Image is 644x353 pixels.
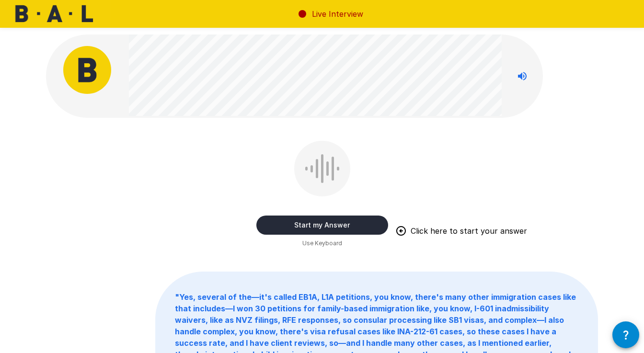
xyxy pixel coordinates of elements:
p: Live Interview [312,8,363,20]
span: Use Keyboard [302,239,342,248]
button: Stop reading questions aloud [513,67,532,86]
img: bal_avatar.png [63,46,111,94]
button: Start my Answer [256,216,388,235]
